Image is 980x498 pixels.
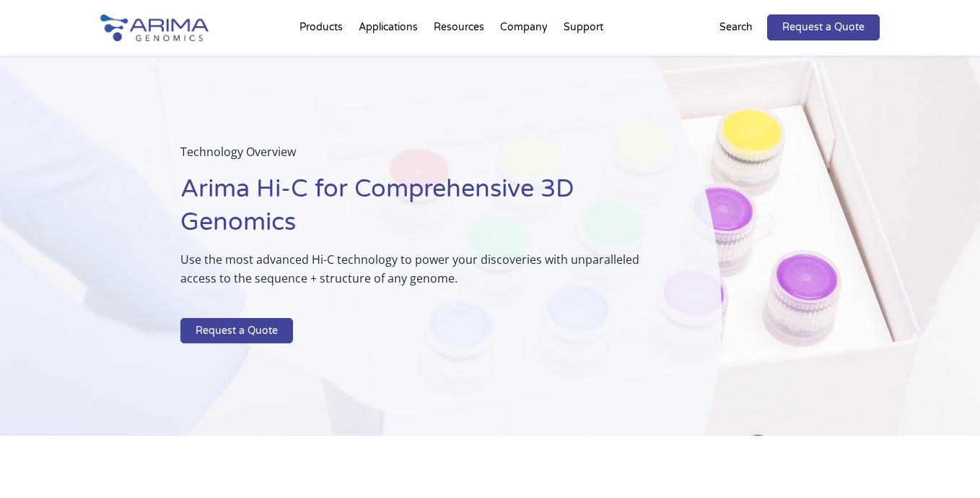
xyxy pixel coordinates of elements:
p: Technology Overview [180,142,649,173]
p: Search [719,18,753,37]
a: Request a Quote [767,14,880,40]
p: Use the most advanced Hi-C technology to power your discoveries with unparalleled access to the s... [180,250,649,299]
h1: Arima Hi-C for Comprehensive 3D Genomics [180,173,649,250]
a: Request a Quote [180,318,293,344]
img: Arima-Genomics-logo [100,14,209,41]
